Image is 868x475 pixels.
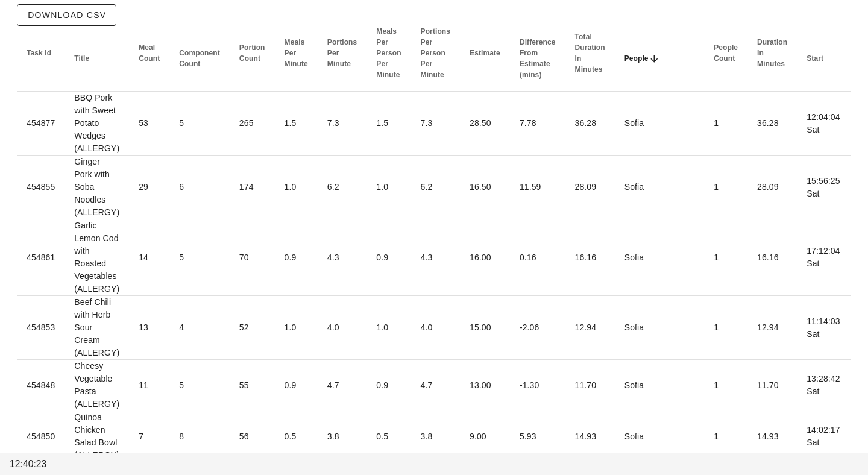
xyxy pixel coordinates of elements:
[318,156,366,219] td: 6.2
[17,219,64,296] td: 454861
[615,156,704,219] td: Sofia
[460,26,510,92] th: Estimate: Not sorted. Activate to sort ascending.
[169,156,230,219] td: 6
[318,92,366,156] td: 7.3
[797,219,849,296] td: 17:12:04 Sat
[275,296,318,360] td: 1.0
[565,296,615,360] td: 12.94
[139,43,160,63] span: Meal Count
[169,411,230,462] td: 8
[366,296,410,360] td: 1.0
[704,92,747,156] td: 1
[510,360,565,411] td: -1.30
[275,26,318,92] th: Meals Per Minute: Not sorted. Activate to sort ascending.
[179,49,220,68] span: Component Count
[230,26,275,92] th: Portion Count: Not sorted. Activate to sort ascending.
[64,219,129,296] td: Garlic Lemon Cod with Roasted Vegetables (ALLERGY)
[64,26,129,92] th: Title: Not sorted. Activate to sort ascending.
[615,26,704,92] th: People: Sorted descending. Activate to remove sorting.
[704,26,747,92] th: People Count: Not sorted. Activate to sort ascending.
[17,411,64,462] td: 454850
[230,360,275,411] td: 55
[797,360,849,411] td: 13:28:42 Sat
[366,92,410,156] td: 1.5
[376,27,401,79] span: Meals Per Person Per Minute
[747,219,797,296] td: 16.16
[520,38,556,79] span: Difference From Estimate (mins)
[129,219,169,296] td: 14
[327,38,357,68] span: Portions Per Minute
[510,156,565,219] td: 11.59
[460,411,510,462] td: 9.00
[747,411,797,462] td: 14.93
[565,360,615,411] td: 11.70
[807,54,823,63] span: Start
[411,296,460,360] td: 4.0
[17,26,64,92] th: Task Id: Not sorted. Activate to sort ascending.
[615,219,704,296] td: Sofia
[470,49,500,57] span: Estimate
[704,360,747,411] td: 1
[411,26,460,92] th: Portions Per Person Per Minute: Not sorted. Activate to sort ascending.
[17,4,116,26] button: Download CSV
[129,296,169,360] td: 13
[366,219,410,296] td: 0.9
[64,156,129,219] td: Ginger Pork with Soba Noodles (ALLERGY)
[411,156,460,219] td: 6.2
[615,411,704,462] td: Sofia
[460,296,510,360] td: 15.00
[757,38,787,68] span: Duration In Minutes
[460,219,510,296] td: 16.00
[704,411,747,462] td: 1
[510,92,565,156] td: 7.78
[624,54,649,63] span: People
[275,219,318,296] td: 0.9
[275,92,318,156] td: 1.5
[411,360,460,411] td: 4.7
[169,296,230,360] td: 4
[366,360,410,411] td: 0.9
[510,296,565,360] td: -2.06
[318,219,366,296] td: 4.3
[747,26,797,92] th: Duration In Minutes: Not sorted. Activate to sort ascending.
[747,156,797,219] td: 28.09
[747,360,797,411] td: 11.70
[169,360,230,411] td: 5
[169,92,230,156] td: 5
[169,26,230,92] th: Component Count: Not sorted. Activate to sort ascending.
[615,360,704,411] td: Sofia
[318,411,366,462] td: 3.8
[64,411,129,462] td: Quinoa Chicken Salad Bowl (ALLERGY)
[510,26,565,92] th: Difference From Estimate (mins): Not sorted. Activate to sort ascending.
[615,296,704,360] td: Sofia
[747,296,797,360] td: 12.94
[565,219,615,296] td: 16.16
[275,411,318,462] td: 0.5
[366,156,410,219] td: 1.0
[27,10,106,20] span: Download CSV
[565,92,615,156] td: 36.28
[704,296,747,360] td: 1
[421,27,450,79] span: Portions Per Person Per Minute
[230,219,275,296] td: 70
[510,219,565,296] td: 0.16
[230,92,275,156] td: 265
[460,156,510,219] td: 16.50
[797,411,849,462] td: 14:02:17 Sat
[285,38,308,68] span: Meals Per Minute
[17,360,64,411] td: 454848
[318,360,366,411] td: 4.7
[797,296,849,360] td: 11:14:03 Sat
[565,411,615,462] td: 14.93
[460,92,510,156] td: 28.50
[17,296,64,360] td: 454853
[129,411,169,462] td: 7
[64,92,129,156] td: BBQ Pork with Sweet Potato Wedges (ALLERGY)
[366,411,410,462] td: 0.5
[169,219,230,296] td: 5
[64,296,129,360] td: Beef Chili with Herb Sour Cream (ALLERGY)
[366,26,410,92] th: Meals Per Person Per Minute: Not sorted. Activate to sort ascending.
[797,26,849,92] th: Start: Not sorted. Activate to sort ascending.
[460,360,510,411] td: 13.00
[411,411,460,462] td: 3.8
